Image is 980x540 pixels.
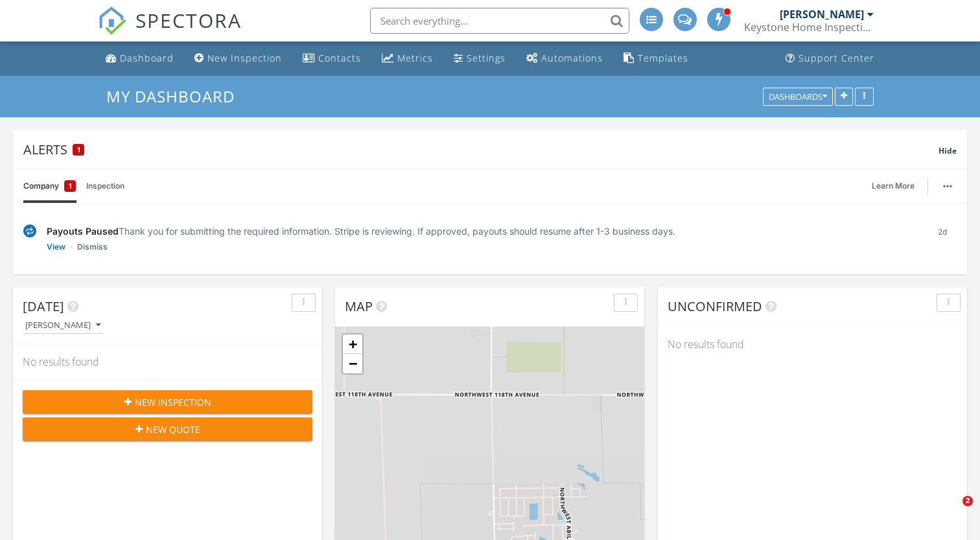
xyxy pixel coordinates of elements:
a: Settings [449,47,511,71]
div: [PERSON_NAME] [780,8,864,21]
span: Hide [939,145,957,156]
button: Dashboards [763,88,833,106]
a: Templates [618,47,694,71]
span: 2 [962,496,973,506]
img: ellipsis-632cfdd7c38ec3a7d453.svg [943,185,952,187]
span: Map [345,298,373,315]
button: New Quote [23,417,312,441]
a: Learn More [872,180,922,193]
div: Metrics [397,52,433,64]
span: New Inspection [135,395,211,409]
div: Templates [638,52,688,64]
input: Search everything... [370,8,629,34]
span: SPECTORA [135,6,242,34]
a: Metrics [377,47,438,71]
span: Payouts Paused [47,226,119,237]
div: Contacts [318,52,361,64]
a: Automations (Advanced) [521,47,608,71]
span: New Quote [146,423,200,436]
div: No results found [658,327,967,362]
iframe: Intercom live chat [936,496,967,527]
div: Dashboard [120,52,174,64]
button: New Inspection [23,390,312,414]
span: [DATE] [23,298,64,315]
a: My Dashboard [106,86,246,107]
div: No results found [13,344,322,379]
a: Support Center [780,47,880,71]
a: New Inspection [189,47,287,71]
a: Dashboard [100,47,179,71]
div: Support Center [799,52,874,64]
div: Alerts [23,141,939,158]
a: View [47,241,65,253]
div: [PERSON_NAME] [25,321,100,330]
img: under-review-2fe708636b114a7f4b8d.svg [23,224,36,238]
span: 1 [77,145,80,154]
div: Keystone Home Inspections, LLC [744,21,874,34]
a: Contacts [297,47,366,71]
a: SPECTORA [98,18,242,45]
a: Dismiss [77,241,108,253]
span: Unconfirmed [668,298,762,315]
div: Thank you for submitting the required information. Stripe is reviewing. If approved, payouts shou... [47,224,917,238]
a: Inspection [86,169,124,203]
button: [PERSON_NAME] [23,317,103,335]
div: Settings [467,52,506,64]
a: Zoom in [343,335,362,354]
img: The Best Home Inspection Software - Spectora [98,6,126,35]
a: Zoom out [343,354,362,373]
div: 2d [927,224,957,253]
span: 1 [69,180,72,193]
div: Dashboards [769,92,827,101]
a: Company [23,169,76,203]
div: Automations [541,52,603,64]
div: New Inspection [207,52,282,64]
